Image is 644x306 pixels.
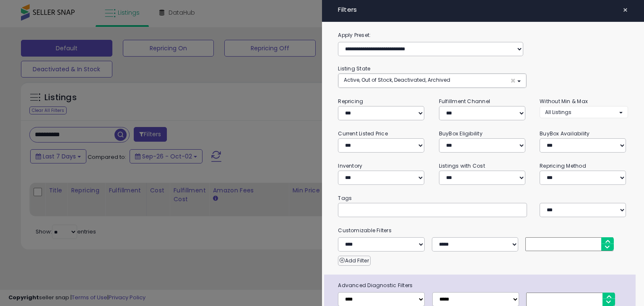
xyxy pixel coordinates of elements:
span: × [510,76,516,85]
button: All Listings [540,106,628,118]
small: BuyBox Availability [540,130,589,137]
button: Active, Out of Stock, Deactivated, Archived × [338,74,526,88]
button: Add Filter [338,256,370,266]
small: Customizable Filters [332,226,634,235]
small: Tags [332,194,634,203]
small: BuyBox Eligibility [439,130,483,137]
span: Active, Out of Stock, Deactivated, Archived [344,76,450,83]
small: Listing State [338,65,370,72]
span: × [623,4,628,16]
small: Listings with Cost [439,162,485,169]
h4: Filters [338,6,628,13]
small: Fulfillment Channel [439,98,490,105]
small: Inventory [338,162,362,169]
small: Without Min & Max [540,98,588,105]
span: All Listings [545,109,571,116]
label: Apply Preset: [332,31,634,40]
span: Advanced Diagnostic Filters [332,281,635,290]
small: Repricing Method [540,162,586,169]
small: Repricing [338,98,363,105]
button: × [619,4,631,16]
small: Current Listed Price [338,130,387,137]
